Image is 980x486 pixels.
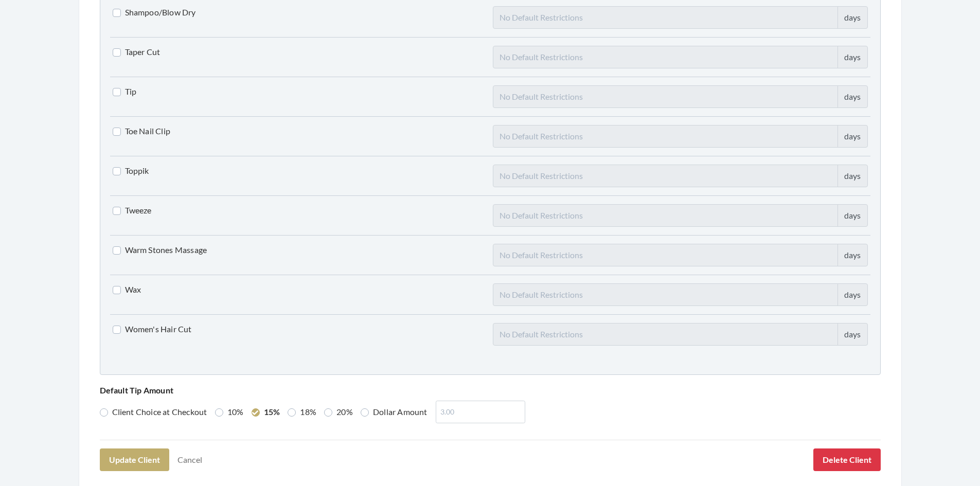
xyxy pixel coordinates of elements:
div: days [838,165,868,187]
input: No Default Restrictions [493,204,838,227]
input: No Default Restrictions [493,6,838,29]
label: 10% [215,406,244,418]
label: Warm Stones Massage [113,244,207,256]
input: No Default Restrictions [493,165,838,187]
button: Update Client [100,448,169,471]
label: Shampoo/Blow Dry [113,6,196,19]
label: Toppik [113,165,149,177]
div: days [838,85,868,108]
div: days [838,46,868,68]
label: Dollar Amount [361,406,427,418]
label: Tip [113,85,137,98]
label: Tweeze [113,204,152,217]
div: days [838,283,868,306]
input: No Default Restrictions [493,85,838,108]
input: No Default Restrictions [493,46,838,68]
div: days [838,244,868,266]
label: 15% [252,406,280,418]
div: days [838,125,868,148]
div: days [838,6,868,29]
p: Default Tip Amount [100,383,881,398]
div: days [838,204,868,227]
label: Toe Nail Clip [113,125,171,137]
label: 18% [288,406,316,418]
input: No Default Restrictions [493,323,838,346]
a: Cancel [171,450,209,470]
input: 3.00 [436,401,525,423]
input: No Default Restrictions [493,125,838,148]
input: No Default Restrictions [493,283,838,306]
label: 20% [324,406,353,418]
div: days [838,323,868,346]
input: No Default Restrictions [493,244,838,266]
button: Delete Client [813,448,881,471]
label: Taper Cut [113,46,161,58]
label: Women's Hair Cut [113,323,192,335]
label: Client Choice at Checkout [100,406,207,418]
label: Wax [113,283,141,296]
